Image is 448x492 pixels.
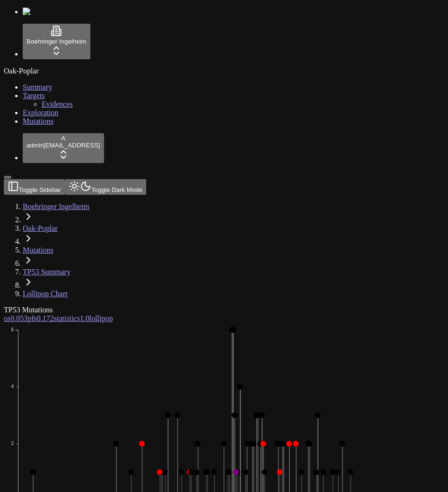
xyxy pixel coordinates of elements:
span: [EMAIL_ADDRESS] [44,142,100,149]
a: Exploration [23,109,59,117]
span: 1.0 [80,314,89,322]
span: 0.172 [37,314,54,322]
a: pfs0.172 [27,314,54,322]
div: TP53 Mutations [4,306,353,314]
button: Toggle Dark Mode [65,179,146,195]
span: Toggle Sidebar [19,186,61,193]
nav: breadcrumb [4,202,353,298]
a: Lollipop Chart [23,290,68,298]
text: 4 [11,384,14,389]
span: A [61,135,65,142]
span: Boehringer Ingelheim [26,38,87,45]
a: os0.053 [4,314,27,322]
a: statistics1.0 [54,314,89,322]
span: os [4,314,10,322]
div: Oak-Poplar [4,67,444,75]
img: Numenos [23,8,59,16]
a: Targets [23,91,45,100]
a: Mutations [23,246,53,254]
text: 2 [11,441,14,446]
span: 0.053 [10,314,27,322]
span: Toggle Dark Mode [91,186,142,193]
span: pfs [27,314,37,322]
a: TP53 Summary [23,268,70,276]
text: 6 [11,327,14,332]
button: Boehringer Ingelheim [23,24,90,59]
a: Summary [23,83,52,91]
a: Mutations [23,117,53,125]
button: Toggle Sidebar [4,176,11,179]
span: statistics [54,314,80,322]
button: Aadmin[EMAIL_ADDRESS] [23,133,104,163]
a: Oak-Poplar [23,224,58,232]
a: Boehringer Ingelheim [23,202,89,210]
span: lollipop [89,314,113,322]
a: Evidences [42,100,73,108]
span: admin [26,142,44,149]
button: Toggle Sidebar [4,179,65,195]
